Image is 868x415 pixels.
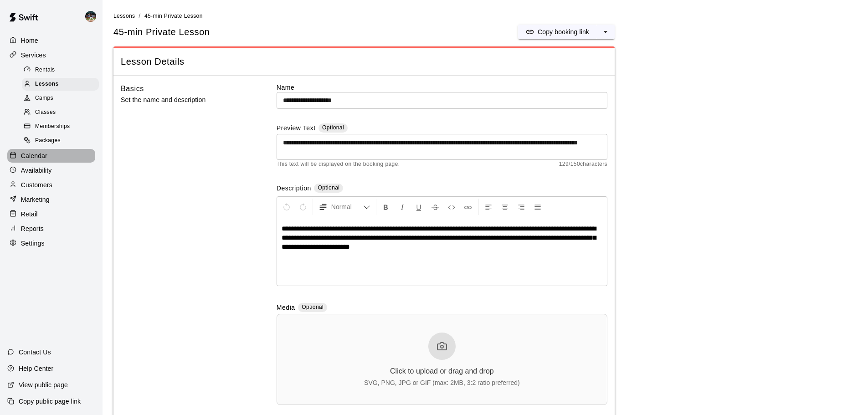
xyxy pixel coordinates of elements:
a: Reports [7,222,95,236]
a: Home [7,34,95,47]
span: 45-min Private Lesson [144,13,203,19]
nav: breadcrumb [113,11,857,21]
span: Memberships [35,122,70,131]
a: Packages [22,134,103,148]
span: Packages [35,136,61,145]
button: Redo [295,199,311,215]
button: Format Bold [378,199,394,215]
label: Name [277,83,607,92]
a: Retail [7,207,95,221]
button: Formatting Options [315,199,374,215]
div: split button [518,25,615,39]
a: Camps [22,92,103,106]
a: Customers [7,178,95,192]
p: Help Center [19,364,53,373]
span: Lessons [35,80,59,89]
button: Insert Link [460,199,476,215]
p: Copy public page link [19,397,81,406]
button: Left Align [481,199,496,215]
label: Media [277,303,295,313]
span: Lesson Details [121,56,607,68]
div: Click to upload or drag and drop [390,367,494,375]
a: Settings [7,236,95,250]
p: Marketing [21,195,50,204]
button: Format Strikethrough [427,199,443,215]
a: Memberships [22,120,103,134]
p: Availability [21,166,52,175]
div: Camps [22,92,99,105]
a: Rentals [22,63,103,77]
span: 129 / 150 characters [559,160,607,169]
span: Rentals [35,66,55,75]
span: Optional [322,124,344,131]
button: Center Align [497,199,513,215]
a: Marketing [7,193,95,206]
p: Services [21,51,46,60]
span: This text will be displayed on the booking page. [277,160,400,169]
a: Lessons [113,12,135,19]
p: Set the name and description [121,94,247,106]
button: Justify Align [530,199,545,215]
li: / [139,11,141,20]
span: Normal [331,202,363,211]
p: Customers [21,180,52,190]
a: Services [7,48,95,62]
p: View public page [19,380,68,389]
div: SVG, PNG, JPG or GIF (max: 2MB, 3:2 ratio preferred) [364,379,520,386]
a: Availability [7,164,95,177]
p: Retail [21,210,38,219]
p: Home [21,36,38,45]
h5: 45-min Private Lesson [113,26,210,38]
button: Right Align [514,199,529,215]
span: Optional [318,184,339,191]
span: Camps [35,94,53,103]
p: Contact Us [19,348,51,357]
p: Reports [21,224,44,233]
h6: Basics [121,83,144,95]
p: Calendar [21,151,47,160]
label: Description [277,184,311,194]
span: Lessons [113,13,135,19]
div: Nolan Gilbert [83,7,103,26]
button: Format Underline [411,199,426,215]
button: Copy booking link [518,25,596,39]
button: Undo [279,199,294,215]
a: Classes [22,106,103,120]
button: Format Italics [395,199,410,215]
p: Settings [21,239,45,248]
a: Lessons [22,77,103,91]
span: Classes [35,108,56,117]
a: Calendar [7,149,95,163]
label: Preview Text [277,123,316,134]
button: select merge strategy [596,25,615,39]
span: Optional [302,304,324,310]
div: Rentals [22,64,99,77]
button: Insert Code [444,199,459,215]
div: Lessons [22,78,99,91]
img: Nolan Gilbert [85,11,96,22]
div: Packages [22,134,99,147]
p: Copy booking link [538,27,589,36]
div: Classes [22,106,99,119]
div: Memberships [22,120,99,133]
